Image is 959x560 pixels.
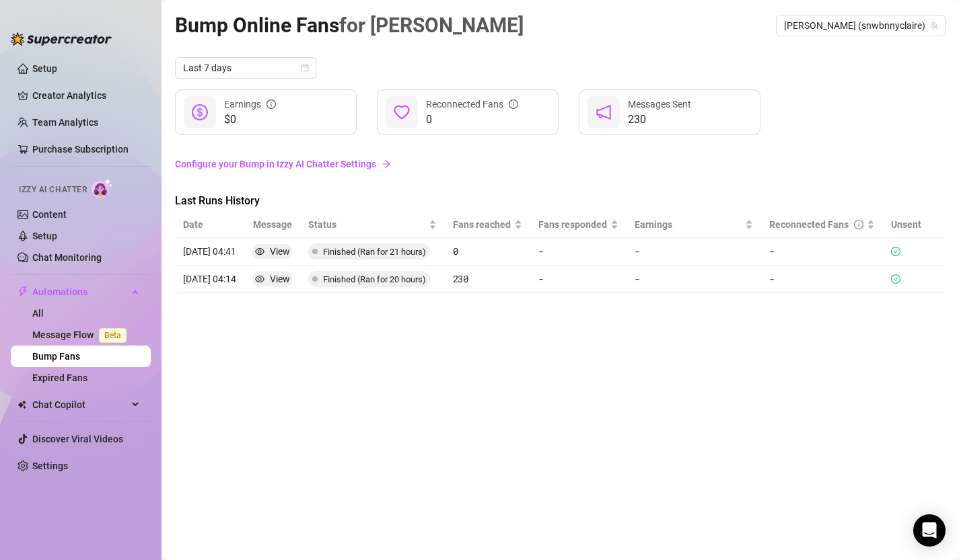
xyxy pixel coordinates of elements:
span: Fans responded [538,217,608,232]
a: Team Analytics [32,117,98,128]
span: arrow-right [382,159,391,169]
a: Settings [32,461,68,471]
th: Status [300,212,444,238]
span: eye [255,247,264,256]
th: Fans responded [530,212,627,238]
span: info-circle [509,99,518,109]
span: eye [255,274,264,284]
span: Last Runs History [175,193,401,209]
div: View [270,244,290,259]
div: View [270,272,290,286]
span: Claire (snwbnnyclaire) [784,15,937,36]
a: Setup [32,231,57,241]
a: Setup [32,63,57,74]
article: 230 [453,272,522,286]
span: Fans reached [453,217,511,232]
span: check-circle [891,247,900,256]
span: Automations [32,281,128,303]
th: Unsent [883,212,929,238]
img: Chat Copilot [17,400,26,409]
span: for [PERSON_NAME] [339,13,524,37]
th: Date [175,212,245,238]
span: Messages Sent [628,99,691,110]
span: calendar [301,64,309,72]
span: Status [308,217,425,232]
a: Bump Fans [32,351,80,362]
span: Earnings [635,217,742,232]
th: Message [245,212,301,238]
span: info-circle [854,220,863,229]
span: Finished (Ran for 20 hours) [323,274,426,284]
img: logo-BBDzfeDw.svg [11,32,112,46]
span: notification [596,104,612,120]
article: [DATE] 04:41 [183,244,237,259]
a: All [32,308,44,319]
article: - [635,244,640,259]
article: - [635,272,640,286]
span: Izzy AI Chatter [19,184,87,196]
a: Content [32,209,67,220]
a: Chat Monitoring [32,252,102,263]
span: thunderbolt [17,286,28,297]
span: $0 [224,112,276,128]
a: Purchase Subscription [32,138,140,160]
span: heart [394,104,410,120]
span: team [930,22,938,30]
a: Discover Viral Videos [32,434,123,444]
span: dollar [192,104,208,120]
a: Configure your Bump in Izzy AI Chatter Settingsarrow-right [175,151,946,177]
article: Bump Online Fans [175,9,524,41]
span: 0 [426,112,518,128]
th: Earnings [627,212,761,238]
article: [DATE] 04:14 [183,272,237,286]
div: Open Intercom Messenger [913,514,946,547]
th: Fans reached [445,212,530,238]
article: - [538,244,618,259]
span: 230 [628,112,691,128]
article: - [769,272,875,286]
article: - [538,272,618,286]
a: Configure your Bump in Izzy AI Chatter Settings [175,157,946,171]
a: Expired Fans [32,372,87,383]
span: Last 7 days [183,58,308,78]
a: Creator Analytics [32,85,140,106]
span: info-circle [267,99,276,109]
a: Message FlowBeta [32,329,132,340]
img: AI Chatter [92,178,113,198]
span: check-circle [891,274,900,284]
article: 0 [453,244,522,259]
span: Chat Copilot [32,394,128,415]
span: Finished (Ran for 21 hours) [323,247,426,257]
div: Reconnected Fans [769,217,864,232]
span: Beta [99,328,127,343]
article: - [769,244,875,259]
div: Earnings [224,97,276,112]
div: Reconnected Fans [426,97,518,112]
